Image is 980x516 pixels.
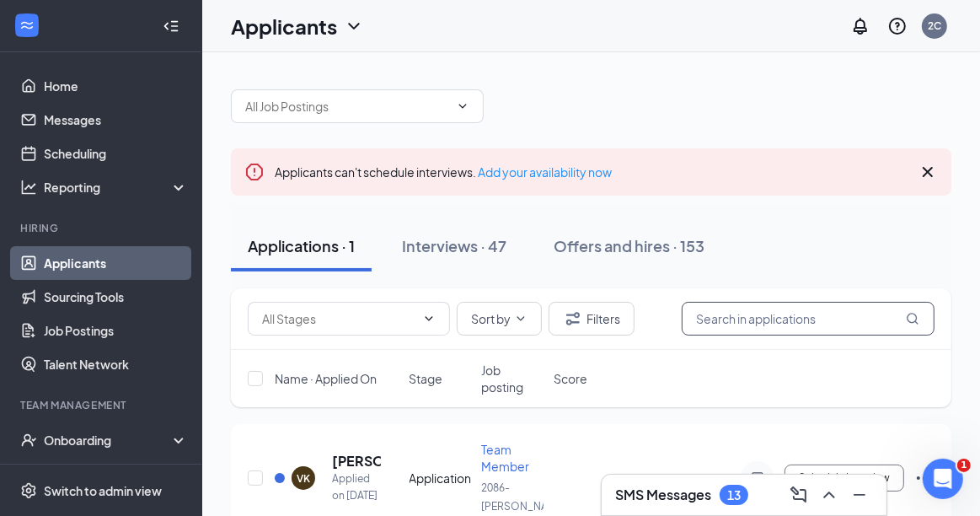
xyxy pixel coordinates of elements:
div: Applied on [DATE] [332,470,381,504]
a: Scheduling [44,137,188,170]
div: Hiring [20,221,185,235]
a: Talent Network [44,347,188,381]
button: ChevronUp [816,481,843,508]
svg: ChevronDown [456,99,469,113]
svg: ChevronDown [514,312,527,325]
div: Application [410,470,472,486]
a: Sourcing Tools [44,280,188,314]
svg: Settings [20,482,37,499]
svg: ChevronDown [422,312,436,325]
svg: ComposeMessage [789,485,809,505]
span: Stage [410,370,443,387]
a: Job Postings [44,314,188,347]
input: Search in applications [682,302,934,336]
svg: Cross [918,162,938,182]
h1: Applicants [231,12,337,40]
a: Messages [44,103,188,137]
svg: Ellipses [914,468,934,488]
input: All Stages [262,309,415,328]
svg: ActiveChat [747,471,768,485]
svg: Collapse [163,18,179,35]
button: Filter Filters [549,302,635,336]
div: Onboarding [44,432,174,449]
svg: UserCheck [20,432,37,449]
svg: Notifications [850,16,870,36]
button: Schedule Interview [785,465,904,492]
span: Job posting [481,362,544,395]
input: All Job Postings [245,97,449,116]
span: 1 [957,459,971,472]
svg: Filter [563,309,583,329]
svg: Analysis [20,179,37,196]
a: Team [44,457,188,491]
div: 13 [727,488,741,503]
svg: Error [244,162,265,182]
span: Score [554,370,587,387]
span: Sort by [471,313,511,325]
div: Reporting [44,179,189,196]
div: Interviews · 47 [402,235,506,256]
button: Sort byChevronDown [457,302,542,336]
a: Applicants [44,246,188,280]
a: Add your availability now [478,164,612,180]
div: Switch to admin view [44,482,162,499]
svg: ChevronDown [344,16,364,36]
svg: MagnifyingGlass [906,312,919,325]
h5: [PERSON_NAME] [332,452,381,470]
div: VK [297,471,310,486]
svg: ChevronUp [819,485,839,505]
button: Minimize [846,481,873,508]
div: 2C [928,19,941,33]
h3: SMS Messages [615,486,711,504]
svg: WorkstreamLogo [19,17,35,34]
span: 2086-[PERSON_NAME] [481,481,565,513]
span: Name · Applied On [275,370,377,387]
div: Offers and hires · 153 [554,235,704,256]
span: Applicants can't schedule interviews. [275,164,612,180]
svg: Minimize [849,485,870,505]
div: Team Management [20,398,185,412]
span: Team Member [481,442,529,474]
iframe: Intercom live chat [923,459,963,499]
a: Home [44,69,188,103]
button: ComposeMessage [785,481,812,508]
div: Applications · 1 [248,235,355,256]
svg: QuestionInfo [887,16,908,36]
